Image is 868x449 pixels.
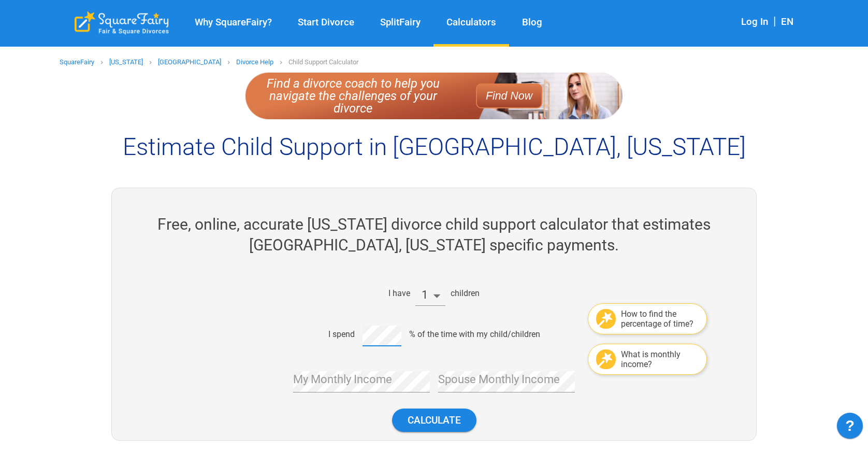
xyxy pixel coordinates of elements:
[433,17,509,29] a: Calculators
[256,77,450,115] p: Find a divorce coach to help you navigate the challenges of your divorce
[109,58,143,66] a: [US_STATE]
[75,11,169,35] div: SquareFairy Logo
[182,17,285,29] a: Why SquareFairy?
[781,16,793,30] div: EN
[388,288,410,298] div: I have
[392,409,476,432] button: Calculate
[328,329,355,339] div: I spend
[768,15,781,27] span: |
[409,329,540,339] div: % of the time with my child/children
[621,309,699,329] div: How to find the percentage of time?
[236,58,273,66] a: Divorce Help
[367,17,433,29] a: SplitFairy
[476,83,542,108] button: Find Now
[112,214,756,256] h2: Free, online, accurate [US_STATE] divorce child support calculator that estimates [GEOGRAPHIC_DAT...
[288,54,358,70] p: Child Support Calculator
[285,17,367,29] a: Start Divorce
[60,58,94,66] a: SquareFairy
[60,132,808,162] h1: Estimate Child Support in [GEOGRAPHIC_DATA], [US_STATE]
[158,58,221,66] a: [GEOGRAPHIC_DATA]
[415,285,445,306] div: 1
[451,288,480,298] div: children
[741,16,768,27] a: Log In
[509,17,555,29] a: Blog
[832,408,868,449] iframe: JSD widget
[621,349,699,369] div: What is monthly income?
